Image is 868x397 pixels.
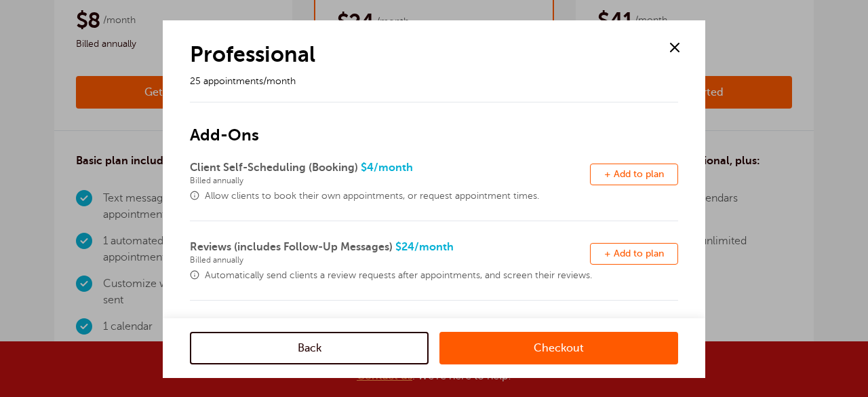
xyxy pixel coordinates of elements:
a: Back [190,332,429,364]
span: + Add to plan [604,169,664,179]
span: /month [374,162,413,174]
a: Checkout [439,332,678,364]
span: + Add to plan [604,248,664,259]
p: 25 appointments/month [190,75,648,88]
span: /month [414,241,454,253]
span: Automatically send clients a review requests after appointments, and screen their reviews. [205,269,678,282]
span: Allow clients to book their own appointments, or request appointment times. [205,189,678,203]
button: + Add to plan [590,243,678,265]
span: Billed annually [190,255,590,265]
button: + Add to plan [590,164,678,185]
h1: Professional [190,41,648,68]
span: Client Self-Scheduling (Booking) [190,162,358,174]
span: Reviews (includes Follow-Up Messages) [190,241,393,253]
span: $4 [190,162,590,185]
h2: Add-Ons [190,102,678,146]
span: Billed annually [190,176,590,185]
